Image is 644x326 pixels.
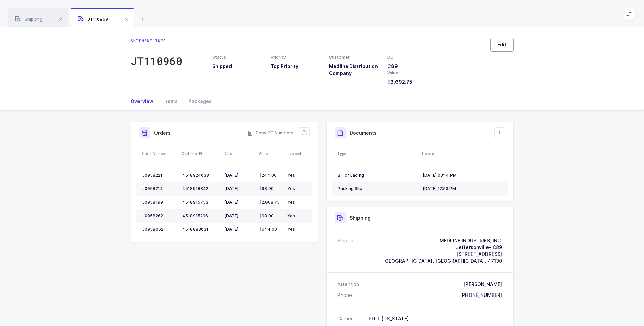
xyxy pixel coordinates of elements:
span: 644.00 [259,227,277,232]
div: [DATE] 03:14 PM [423,172,502,178]
div: [DATE] 12:53 PM [423,186,502,191]
div: J0058062 [142,227,177,232]
div: 4518915296 [182,213,219,219]
div: DC [387,54,438,60]
div: Phone [337,292,352,299]
div: [PERSON_NAME] [463,281,502,288]
span: Yes [287,186,295,191]
div: MEDLINE INDUSTRIES, INC. [383,237,502,244]
div: [STREET_ADDRESS] [383,251,502,258]
div: Status [212,54,262,60]
div: 4518924038 [182,172,219,178]
div: [DATE] [224,213,254,219]
div: 4518915753 [182,200,219,205]
span: Yes [287,227,295,232]
div: Items [159,92,183,110]
span: 2,608.75 [259,200,280,205]
div: [PHONE_NUMBER] [460,292,502,299]
h3: Shipped [212,63,262,70]
div: Invoiced [287,151,310,156]
span: 98.00 [259,186,274,191]
div: 4518918842 [182,186,219,191]
div: Shipment info [131,38,182,43]
div: Bill of Lading [338,172,417,178]
span: 244.00 [259,172,277,178]
div: J0058221 [142,172,177,178]
div: J0058202 [142,213,177,219]
div: Overview [131,92,159,110]
div: Ship To [337,237,355,264]
h3: Orders [154,129,171,136]
div: Uploaded [422,151,506,156]
div: J0058190 [142,200,177,205]
div: Packing Slip [338,186,417,191]
span: Yes [287,172,295,178]
span: [GEOGRAPHIC_DATA], [GEOGRAPHIC_DATA], 47130 [383,258,502,264]
span: 98.00 [259,213,274,219]
div: PITT [US_STATE] [369,315,409,322]
div: [DATE] [224,186,254,191]
div: Priority [271,54,321,60]
button: Copy PO Numbers [247,129,293,136]
span: JT110960 [78,17,108,22]
div: Packages [183,92,212,110]
span: Shipping [15,17,42,22]
div: Type [337,151,418,156]
button: Edit [490,38,514,52]
div: Customer PO [182,151,220,156]
span: Yes [287,200,295,205]
div: Order Number [142,151,178,156]
div: [DATE] [224,227,254,232]
div: Attention [337,281,359,288]
div: Value [387,70,438,76]
span: Edit [497,41,507,48]
div: J0058214 [142,186,177,191]
h3: Shipping [350,215,371,221]
div: Value [259,151,282,156]
div: [DATE] [224,172,254,178]
div: Date [224,151,255,156]
div: Jeffersonville- C89 [383,244,502,251]
h3: Documents [350,129,377,136]
span: Yes [287,213,295,218]
div: [DATE] [224,200,254,205]
h3: Top Priority [271,63,321,70]
h3: C89 [387,63,438,70]
div: Carrier [337,315,355,322]
div: Customer [329,54,379,60]
div: 4518883031 [182,227,219,232]
span: 3,692.75 [387,79,412,85]
h3: Medline Distribution Company [329,63,379,77]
